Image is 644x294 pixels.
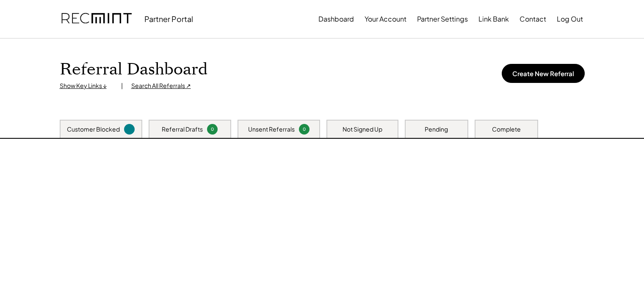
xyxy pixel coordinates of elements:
img: recmint-logotype%403x.png [61,5,132,33]
div: Referral Drafts [162,125,203,134]
button: Link Bank [478,11,509,27]
div: Not Signed Up [343,125,382,134]
button: Partner Settings [417,11,468,27]
button: Create New Referral [502,64,585,83]
div: 0 [300,126,308,132]
div: Unsent Referrals [248,125,295,134]
div: Partner Portal [144,14,193,24]
div: Show Key Links ↓ [60,82,113,90]
button: Your Account [365,11,406,27]
div: | [121,82,123,90]
div: Pending [425,125,448,134]
button: Dashboard [318,11,354,27]
div: Complete [492,125,521,134]
div: 0 [208,126,216,132]
button: Contact [520,11,546,27]
div: Search All Referrals ↗ [131,82,191,90]
h1: Referral Dashboard [60,60,207,80]
div: Customer Blocked [67,125,120,134]
button: Log Out [557,11,583,27]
